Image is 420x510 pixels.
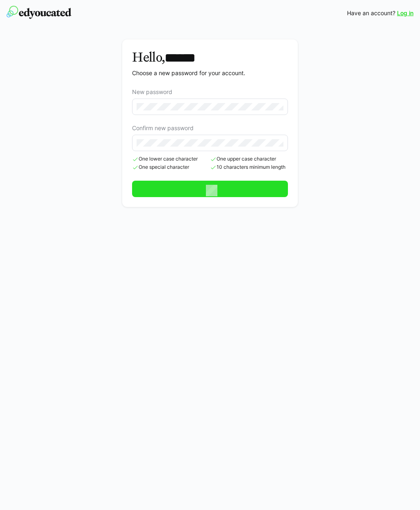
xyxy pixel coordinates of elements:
[347,9,395,17] span: Have an account?
[132,125,194,131] span: Confirm new password
[210,156,288,163] span: One upper case character
[397,9,413,17] a: Log in
[132,156,210,163] span: One lower case character
[132,164,210,171] span: One special character
[132,89,172,95] span: New password
[7,6,71,19] img: edyoucated
[210,164,288,171] span: 10 characters minimum length
[132,69,245,77] p: Choose a new password for your account.
[132,49,245,66] h3: Hello,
